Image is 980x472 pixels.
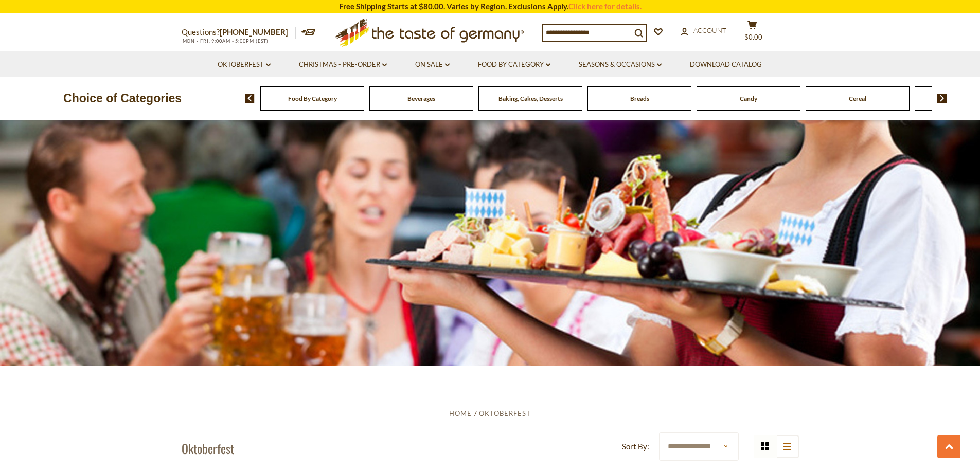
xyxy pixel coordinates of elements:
a: Seasons & Occasions [579,59,662,70]
img: next arrow [937,94,947,103]
h1: Oktoberfest [182,441,234,456]
a: Download Catalog [690,59,762,70]
p: Questions? [182,26,296,39]
label: Sort By: [622,440,649,453]
a: Account [681,25,726,37]
a: Click here for details. [568,2,642,11]
a: Food By Category [478,59,550,70]
a: Oktoberfest [218,59,271,70]
a: Candy [740,95,757,102]
a: Beverages [407,95,435,102]
a: Baking, Cakes, Desserts [498,95,563,102]
a: Christmas - PRE-ORDER [299,59,387,70]
a: On Sale [415,59,450,70]
button: $0.00 [737,20,768,46]
a: Cereal [849,95,866,102]
span: Account [693,26,726,34]
img: previous arrow [245,94,255,103]
a: Oktoberfest [479,409,531,417]
a: Home [449,409,472,417]
span: $0.00 [744,33,762,41]
a: Food By Category [288,95,337,102]
a: [PHONE_NUMBER] [220,27,288,37]
span: MON - FRI, 9:00AM - 5:00PM (EST) [182,38,269,44]
a: Breads [630,95,649,102]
